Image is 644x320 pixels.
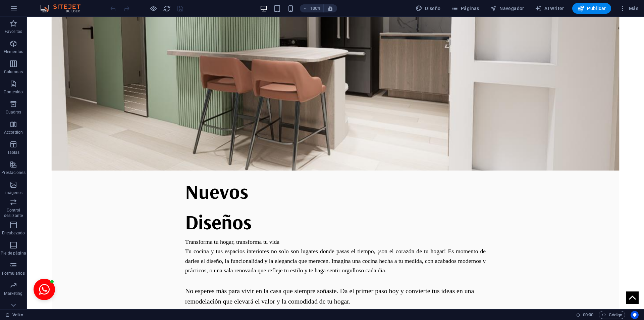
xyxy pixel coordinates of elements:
[413,3,443,14] button: Diseño
[2,230,25,236] p: Encabezado
[149,4,157,12] button: Haz clic para salir del modo de previsualización y seguir editando
[5,29,22,34] p: Favoritos
[39,4,89,12] img: Editor Logo
[300,4,324,12] button: 100%
[578,5,606,12] span: Publicar
[163,5,171,12] i: Volver a cargar página
[327,5,333,11] i: Al redimensionar, ajustar el nivel de zoom automáticamente para ajustarse al dispositivo elegido.
[416,5,441,12] span: Diseño
[6,109,21,115] p: Cuadros
[4,49,23,54] p: Elementos
[163,4,171,12] button: reload
[1,250,26,256] p: Pie de página
[616,3,641,14] button: Más
[576,311,594,319] h6: Tiempo de la sesión
[7,262,28,283] button: Open chat window
[1,170,25,175] p: Prestaciones
[2,271,24,276] p: Formularios
[572,3,611,14] button: Publicar
[7,150,20,155] p: Tablas
[599,311,625,319] button: Código
[4,69,23,75] p: Columnas
[535,5,564,12] span: AI Writer
[619,5,638,12] span: Más
[4,89,23,95] p: Contenido
[4,291,22,296] p: Marketing
[631,311,639,319] button: Usercentrics
[583,311,593,319] span: 00 00
[588,312,589,317] span: :
[4,130,23,135] p: Accordion
[413,3,443,14] div: Diseño (Ctrl+Alt+Y)
[451,5,479,12] span: Páginas
[5,311,23,319] a: Haz clic para cancelar la selección y doble clic para abrir páginas
[487,3,527,14] button: Navegador
[310,4,321,12] h6: 100%
[532,3,567,14] button: AI Writer
[449,3,482,14] button: Páginas
[602,311,622,319] span: Código
[490,5,524,12] span: Navegador
[4,190,22,195] p: Imágenes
